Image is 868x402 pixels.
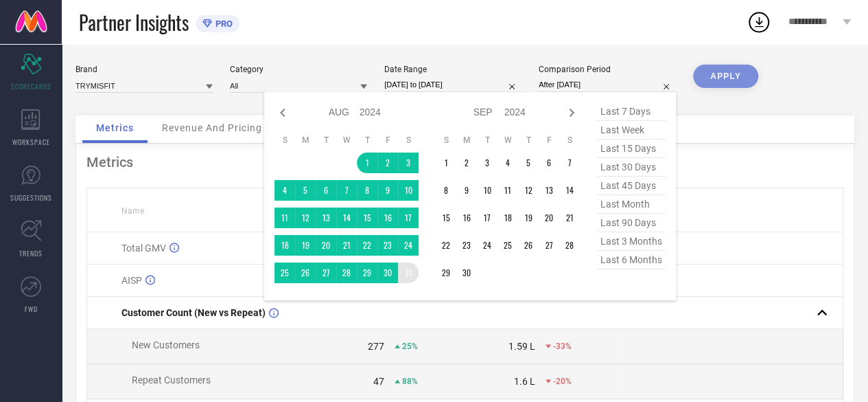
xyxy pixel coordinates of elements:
td: Sun Sep 08 2024 [436,180,456,201]
span: 25% [402,342,418,351]
span: AISP [121,275,142,286]
span: Revenue And Pricing [162,122,262,133]
td: Fri Aug 23 2024 [377,235,398,256]
span: TRENDS [19,248,43,258]
td: Sat Sep 14 2024 [559,180,580,201]
span: last 6 months [597,251,666,269]
span: last 45 days [597,177,666,195]
td: Tue Aug 13 2024 [316,208,336,228]
div: 47 [373,376,384,387]
th: Monday [295,135,316,146]
td: Mon Sep 23 2024 [456,235,477,256]
td: Fri Aug 16 2024 [377,208,398,228]
div: 277 [368,341,384,352]
div: 1.59 L [508,341,535,352]
th: Sunday [436,135,456,146]
td: Mon Sep 16 2024 [456,208,477,228]
td: Sun Aug 25 2024 [274,263,295,283]
th: Friday [539,135,559,146]
span: last 3 months [597,232,666,251]
td: Wed Sep 25 2024 [497,235,518,256]
span: -33% [553,342,572,351]
td: Mon Sep 09 2024 [456,180,477,201]
td: Wed Aug 21 2024 [336,235,357,256]
td: Mon Aug 12 2024 [295,208,316,228]
td: Fri Aug 09 2024 [377,180,398,201]
div: Category [230,65,367,74]
td: Wed Sep 11 2024 [497,180,518,201]
td: Fri Aug 30 2024 [377,263,398,283]
td: Thu Aug 29 2024 [357,263,377,283]
td: Fri Sep 20 2024 [539,208,559,228]
td: Sat Sep 21 2024 [559,208,580,228]
span: last 30 days [597,158,666,177]
td: Mon Sep 30 2024 [456,263,477,283]
span: 88% [402,377,418,386]
td: Thu Aug 15 2024 [357,208,377,228]
td: Mon Sep 02 2024 [456,153,477,173]
div: Date Range [384,65,521,74]
td: Tue Aug 20 2024 [316,235,336,256]
td: Thu Sep 26 2024 [518,235,539,256]
td: Wed Sep 18 2024 [497,208,518,228]
div: Previous month [274,104,291,121]
td: Tue Sep 10 2024 [477,180,497,201]
span: last 7 days [597,102,666,121]
span: Name [121,206,144,216]
span: Repeat Customers [132,375,211,386]
td: Tue Sep 24 2024 [477,235,497,256]
td: Fri Aug 02 2024 [377,153,398,173]
td: Tue Aug 06 2024 [316,180,336,201]
th: Monday [456,135,477,146]
span: FWD [25,304,38,314]
th: Wednesday [336,135,357,146]
span: SCORECARDS [11,81,51,91]
td: Sun Sep 22 2024 [436,235,456,256]
div: Next month [563,104,580,121]
th: Wednesday [497,135,518,146]
span: last 15 days [597,139,666,158]
td: Sun Sep 29 2024 [436,263,456,283]
td: Mon Aug 05 2024 [295,180,316,201]
th: Thursday [518,135,539,146]
span: WORKSPACE [12,137,50,147]
td: Sat Sep 28 2024 [559,235,580,256]
span: PRO [212,19,233,29]
div: Metrics [86,154,843,170]
span: New Customers [132,339,200,350]
span: -20% [553,377,572,386]
td: Sun Aug 18 2024 [274,235,295,256]
span: Total GMV [121,243,166,254]
th: Tuesday [316,135,336,146]
td: Sat Aug 17 2024 [398,208,419,228]
td: Sat Aug 31 2024 [398,263,419,283]
td: Wed Aug 28 2024 [336,263,357,283]
td: Thu Sep 19 2024 [518,208,539,228]
td: Sun Aug 11 2024 [274,208,295,228]
td: Sat Aug 24 2024 [398,235,419,256]
span: last week [597,121,666,139]
span: Customer Count (New vs Repeat) [121,307,266,318]
th: Thursday [357,135,377,146]
td: Thu Aug 01 2024 [357,153,377,173]
div: Brand [75,65,213,74]
td: Sat Sep 07 2024 [559,153,580,173]
input: Select date range [384,78,521,92]
th: Friday [377,135,398,146]
div: Comparison Period [539,65,676,74]
td: Fri Sep 06 2024 [539,153,559,173]
td: Thu Aug 08 2024 [357,180,377,201]
td: Fri Sep 27 2024 [539,235,559,256]
td: Thu Sep 12 2024 [518,180,539,201]
td: Tue Sep 03 2024 [477,153,497,173]
div: 1.6 L [514,376,535,387]
td: Sun Sep 01 2024 [436,153,456,173]
td: Sat Aug 03 2024 [398,153,419,173]
span: SUGGESTIONS [10,192,52,203]
td: Fri Sep 13 2024 [539,180,559,201]
span: Metrics [96,122,134,133]
td: Thu Sep 05 2024 [518,153,539,173]
td: Wed Sep 04 2024 [497,153,518,173]
td: Tue Sep 17 2024 [477,208,497,228]
td: Wed Aug 14 2024 [336,208,357,228]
